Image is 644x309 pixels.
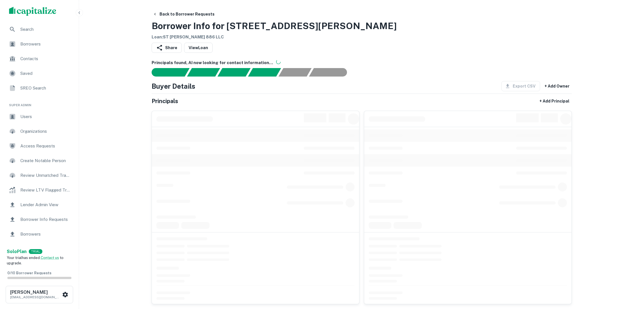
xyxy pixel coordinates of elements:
[5,110,74,123] a: Users
[5,154,74,167] a: Create Notable Person
[145,68,187,77] div: Sending borrower request to AI...
[5,81,74,95] a: SREO Search
[150,9,217,19] button: Back to Borrower Requests
[217,68,250,77] div: Documents found, AI parsing details...
[5,169,74,182] a: Review Unmatched Transactions
[7,249,27,254] strong: Solo Plan
[5,198,74,212] a: Lender Admin View
[152,97,178,105] h5: Principals
[152,34,397,40] h6: Loan : ST [PERSON_NAME] 886 LLC
[7,248,27,255] a: SoloPlan
[20,55,71,62] span: Contacts
[5,96,74,110] li: Super Admin
[20,187,71,193] span: Review LTV Flagged Transactions
[248,68,281,77] div: Principals found, AI now looking for contact information...
[152,19,397,33] h3: Borrower Info for [STREET_ADDRESS][PERSON_NAME]
[20,143,71,149] span: Access Requests
[20,26,71,33] span: Search
[152,43,182,53] button: Share
[5,227,74,241] a: Borrowers
[10,290,61,295] h6: [PERSON_NAME]
[5,183,74,197] a: Review LTV Flagged Transactions
[152,60,572,66] h6: Principals found, AI now looking for contact information...
[5,52,74,66] a: Contacts
[9,7,56,16] img: capitalize-logo.png
[537,96,572,106] button: + Add Principal
[152,81,195,91] h4: Buyer Details
[20,128,71,135] span: Organizations
[5,67,74,80] a: Saved
[5,125,74,138] a: Organizations
[20,157,71,164] span: Create Notable Person
[20,41,71,47] span: Borrowers
[20,231,71,238] span: Borrowers
[20,113,71,120] span: Users
[184,43,213,53] a: ViewLoan
[20,216,71,223] span: Borrower Info Requests
[20,172,71,179] span: Review Unmatched Transactions
[10,295,61,300] p: [EMAIL_ADDRESS][DOMAIN_NAME]
[5,242,74,256] a: Email Testing
[41,256,59,260] a: Contact us
[20,70,71,77] span: Saved
[7,271,51,275] span: 0 / 10 Borrower Requests
[309,68,354,77] div: AI fulfillment process complete.
[29,249,42,254] div: TRIAL
[5,139,74,153] a: Access Requests
[5,23,74,36] a: Search
[7,256,64,266] span: Your trial has ended. to upgrade.
[5,213,74,226] a: Borrower Info Requests
[187,68,220,77] div: Your request is received and processing...
[20,201,71,208] span: Lender Admin View
[542,81,572,91] button: + Add Owner
[20,85,71,92] span: SREO Search
[5,37,74,51] a: Borrowers
[6,286,73,303] button: [PERSON_NAME][EMAIL_ADDRESS][DOMAIN_NAME]
[616,264,644,291] iframe: Chat Widget
[278,68,311,77] div: Principals found, still searching for contact information. This may take time...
